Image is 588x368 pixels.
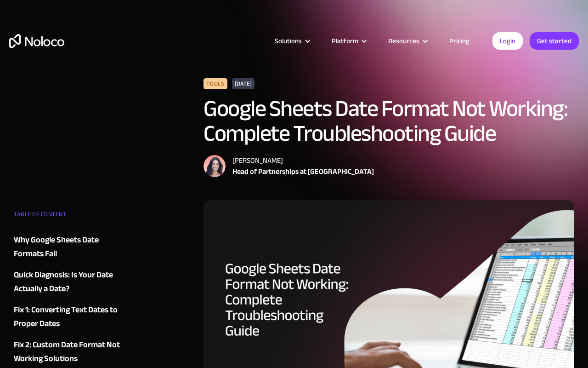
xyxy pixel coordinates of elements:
[9,34,64,48] a: home
[232,166,374,177] div: Head of Partnerships at [GEOGRAPHIC_DATA]
[388,35,419,47] div: Resources
[332,35,358,47] div: Platform
[232,155,374,166] div: [PERSON_NAME]
[14,233,125,261] a: Why Google Sheets Date Formats Fail
[14,303,125,331] a: Fix 1: Converting Text Dates to Proper Dates
[492,32,523,50] a: Login
[530,32,579,50] a: Get started
[14,268,125,296] a: Quick Diagnosis: Is Your Date Actually a Date?
[263,35,320,47] div: Solutions
[275,35,302,47] div: Solutions
[438,35,481,47] a: Pricing
[204,96,574,146] h1: Google Sheets Date Format Not Working: Complete Troubleshooting Guide
[320,35,377,47] div: Platform
[14,207,125,226] div: TABLE OF CONTENT
[14,338,125,366] a: Fix 2: Custom Date Format Not Working Solutions
[377,35,438,47] div: Resources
